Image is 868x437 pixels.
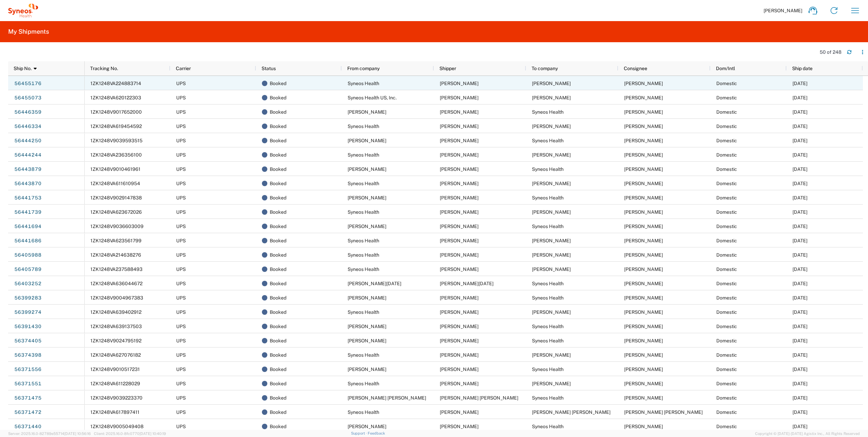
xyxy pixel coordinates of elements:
a: 56441694 [14,221,42,232]
span: Dom/Intl [716,66,735,71]
span: Syneos Health [532,395,564,401]
span: 08/01/2025 [792,409,807,415]
span: Ayman Abboud [624,138,663,143]
span: UPS [176,209,186,215]
span: Scott Salsman [532,266,571,272]
a: 56455176 [14,78,42,89]
span: Lori Evans [624,309,663,315]
span: Nichole Changaris [440,195,479,200]
span: Syneos Health [532,224,564,229]
span: Darrion Campbell-Walker [440,95,479,100]
span: Lena Pearl [532,95,571,100]
span: Mary Martini [624,238,663,243]
span: Marcel Reichert [532,181,571,186]
span: Domestic [716,295,737,301]
span: Lisa Perez [348,367,386,372]
span: Booked [270,76,286,91]
a: Feedback [368,431,385,435]
span: 1ZK1248VA639402912 [90,309,141,315]
a: 56441686 [14,235,42,246]
span: Ayman Abboud [624,395,663,401]
span: Booked [270,291,286,305]
span: Booked [270,162,286,176]
span: Marcel Reichert [440,166,479,172]
span: Syneos Health [348,409,379,415]
span: Domestic [716,352,737,358]
span: UPS [176,252,186,258]
span: Booked [270,233,286,248]
span: 08/06/2025 [792,252,807,258]
span: Booked [270,205,286,219]
span: UPS [176,309,186,315]
a: 56371551 [14,378,42,389]
span: 1ZK1248V9017652000 [90,109,142,115]
span: Domestic [716,152,737,158]
span: Rashida Noel [348,281,401,286]
span: UPS [176,195,186,200]
span: 1ZK1248VA214638276 [90,252,141,258]
a: 56399283 [14,292,42,303]
span: UPS [176,424,186,429]
span: Booked [270,362,286,376]
a: 56446334 [14,121,42,132]
span: Booked [270,176,286,191]
span: Ayman Abboud [440,252,479,258]
span: Rashida Noel [440,281,494,286]
span: 1ZK1248VA611228029 [90,381,140,386]
span: Syneos Health [532,367,564,372]
span: Syneos Health [532,109,564,115]
span: Domestic [716,252,737,258]
span: Jared Bruggerman [624,152,663,158]
span: UPS [176,367,186,372]
a: 56446359 [14,107,42,117]
span: Ship date [792,66,813,71]
a: 56371475 [14,392,42,403]
span: 1ZK1248VA627076182 [90,352,141,358]
span: Lena Pearl [624,95,663,100]
span: 08/01/2025 [792,381,807,386]
span: Khaleel Rahman [440,338,479,343]
span: 1ZK1248VA636044672 [90,281,143,286]
span: Jared Bruggerman [440,138,479,143]
span: Domestic [716,309,737,315]
span: Lisa Perez [440,367,479,372]
span: Syneos Health [348,381,379,386]
span: UPS [176,338,186,343]
span: Mary Martini [532,238,571,243]
span: 1ZK1248V9029147838 [90,195,142,200]
span: [DATE] 10:40:19 [139,432,166,436]
span: Ayman Abboud [440,381,479,386]
span: Domestic [716,209,737,215]
span: Jared Bruggerman [348,138,386,143]
span: 08/08/2025 [792,152,807,158]
a: 56371556 [14,364,42,375]
span: Nichole Changaris [532,209,571,215]
span: 08/08/2025 [792,224,807,229]
a: 56443870 [14,178,42,189]
span: Ayman Abboud [624,281,663,286]
span: Ayman Abboud [440,352,479,358]
span: UPS [176,152,186,158]
span: Ayman Abboud [440,81,479,86]
span: Syneos Health [532,324,564,329]
span: Catherine Devine [532,81,571,86]
span: Ayman Abboud [440,309,479,315]
span: Ayman Abboud [624,295,663,301]
span: Domestic [716,266,737,272]
span: Domestic [716,166,737,172]
a: 56444244 [14,149,42,160]
span: Lisa Perez [624,381,663,386]
span: Khaleel Rahman [624,352,663,358]
a: 56391430 [14,321,42,332]
span: Mary Martini [440,224,479,229]
span: Scott Salsman [624,266,663,272]
span: Lourdes Sanchez Davila [440,395,518,401]
span: 08/05/2025 [792,309,807,315]
span: Carrier [176,66,191,71]
span: Ayman Abboud [624,424,663,429]
span: Shipper [439,66,456,71]
span: Lori Evans [440,295,479,301]
span: UPS [176,352,186,358]
span: Booked [270,376,286,391]
span: Booked [270,305,286,319]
